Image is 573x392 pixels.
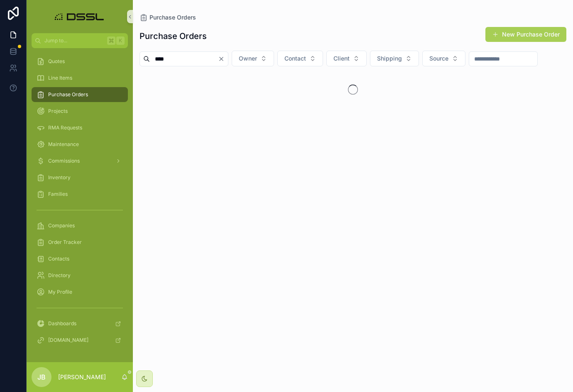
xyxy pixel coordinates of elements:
a: Families [32,187,128,202]
a: Companies [32,218,128,233]
span: RMA Requests [48,124,82,131]
a: Contacts [32,251,128,266]
span: Order Tracker [48,239,82,246]
a: Directory [32,268,128,283]
a: Inventory [32,170,128,185]
h1: Purchase Orders [140,30,207,42]
span: JB [37,372,46,382]
span: Inventory [48,174,71,181]
button: New Purchase Order [485,27,566,42]
span: Client [333,54,350,63]
a: Purchase Orders [32,87,128,102]
span: Jump to... [44,37,104,44]
span: K [117,37,124,44]
a: Quotes [32,54,128,69]
span: Families [48,191,68,197]
span: Directory [48,272,71,279]
button: Select Button [277,51,323,66]
a: Commissions [32,153,128,168]
span: Quotes [48,58,65,65]
div: scrollable content [27,48,133,358]
a: [DOMAIN_NAME] [32,333,128,348]
span: Shipping [377,54,402,63]
a: Projects [32,104,128,119]
a: Purchase Orders [140,13,196,22]
a: Order Tracker [32,235,128,250]
span: Purchase Orders [149,13,196,22]
a: Dashboards [32,316,128,331]
span: Source [429,54,448,63]
span: Commissions [48,158,80,164]
a: RMA Requests [32,120,128,135]
button: Select Button [370,51,419,66]
span: Companies [48,222,75,229]
span: Purchase Orders [48,91,88,98]
a: Maintenance [32,137,128,152]
button: Select Button [232,51,274,66]
span: Line Items [48,75,72,81]
button: Jump to...K [32,33,128,48]
span: Projects [48,108,68,114]
a: My Profile [32,285,128,299]
span: My Profile [48,289,72,295]
button: Clear [218,56,228,62]
button: Select Button [422,51,465,66]
p: [PERSON_NAME] [58,373,106,381]
span: Owner [239,54,257,63]
a: Line Items [32,71,128,85]
span: Contacts [48,256,69,262]
span: Maintenance [48,141,79,148]
button: Select Button [326,51,367,66]
img: App logo [52,10,108,23]
span: Dashboards [48,320,76,327]
span: [DOMAIN_NAME] [48,337,88,343]
span: Contact [284,54,306,63]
